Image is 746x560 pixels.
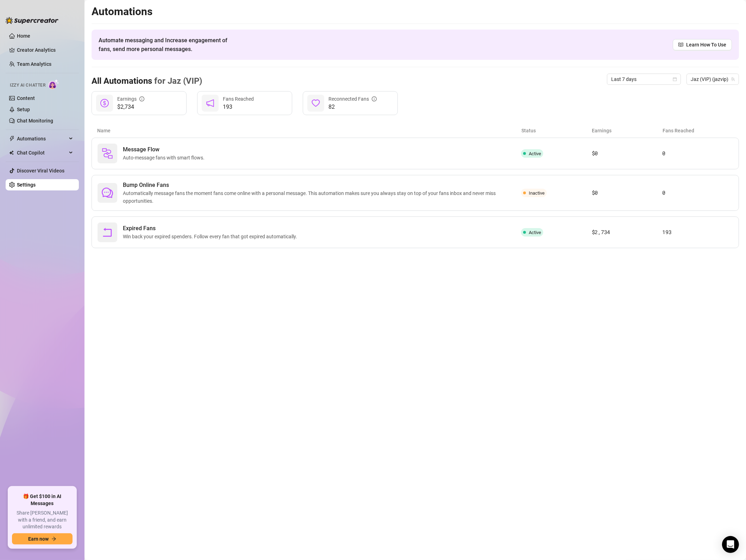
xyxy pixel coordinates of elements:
[663,127,733,134] article: Fans Reached
[731,77,735,81] span: team
[9,136,15,141] span: thunderbolt
[592,189,663,197] article: $0
[97,127,521,134] article: Name
[662,228,733,237] article: 193
[662,189,733,197] article: 0
[206,99,214,107] span: notification
[673,39,732,50] a: Learn How To Use
[223,103,254,111] span: 193
[662,149,733,158] article: 0
[9,150,14,155] img: Chat Copilot
[611,74,677,84] span: Last 7 days
[152,76,202,86] span: for Jaz (VIP)
[17,95,35,101] a: Content
[48,79,59,89] img: AI Chatter
[17,44,73,56] a: Creator Analytics
[12,533,73,545] button: Earn nowarrow-right
[17,182,36,188] a: Settings
[17,61,51,67] a: Team Analytics
[529,230,541,235] span: Active
[102,148,113,159] img: svg%3e
[592,149,663,158] article: $0
[100,99,109,107] span: dollar
[92,5,739,18] h2: Automations
[17,133,67,144] span: Automations
[686,41,726,49] span: Learn How To Use
[102,187,113,199] span: comment
[17,118,53,124] a: Chat Monitoring
[592,127,663,134] article: Earnings
[123,154,207,162] span: Auto-message fans with smart flows.
[139,96,144,101] span: info-circle
[51,536,56,541] span: arrow-right
[17,147,67,158] span: Chat Copilot
[123,181,521,189] span: Bump Online Fans
[102,227,113,238] span: rollback
[17,107,30,112] a: Setup
[521,127,592,134] article: Status
[312,99,320,107] span: heart
[678,42,683,47] span: read
[6,17,58,24] img: logo-BBDzfeDw.svg
[691,74,735,84] span: Jaz (VIP) (jazvip)
[17,33,30,39] a: Home
[223,96,254,102] span: Fans Reached
[123,189,521,205] span: Automatically message fans the moment fans come online with a personal message. This automation m...
[123,145,207,154] span: Message Flow
[328,95,377,103] div: Reconnected Fans
[117,103,144,111] span: $2,734
[99,36,234,54] span: Automate messaging and Increase engagement of fans, send more personal messages.
[92,76,202,87] h3: All Automations
[592,228,663,237] article: $2,734
[28,536,49,542] span: Earn now
[328,103,377,111] span: 82
[17,168,64,174] a: Discover Viral Videos
[372,96,377,101] span: info-circle
[123,233,300,240] span: Win back your expired spenders. Follow every fan that got expired automatically.
[529,151,541,156] span: Active
[12,493,73,507] span: 🎁 Get $100 in AI Messages
[722,536,739,553] div: Open Intercom Messenger
[123,224,300,233] span: Expired Fans
[529,190,545,196] span: Inactive
[10,82,45,89] span: Izzy AI Chatter
[673,77,677,81] span: calendar
[12,510,73,530] span: Share [PERSON_NAME] with a friend, and earn unlimited rewards
[117,95,144,103] div: Earnings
